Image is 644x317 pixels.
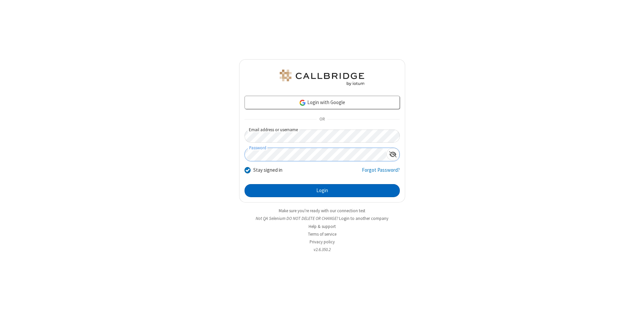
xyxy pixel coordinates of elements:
span: OR [317,115,327,124]
button: Login [245,184,400,197]
a: Terms of service [308,231,336,237]
button: Login to another company [339,215,388,222]
input: Email address or username [245,130,400,143]
label: Stay signed in [253,166,282,174]
input: Password [245,148,386,161]
a: Make sure you're ready with our connection test [279,208,365,214]
a: Help & support [309,224,336,229]
li: v2.6.350.2 [239,246,405,253]
a: Privacy policy [310,239,335,245]
a: Forgot Password? [362,166,400,179]
img: google-icon.png [299,99,306,106]
div: Show password [386,148,399,160]
a: Login with Google [245,96,400,109]
li: Not QA Selenium DO NOT DELETE OR CHANGE? [239,215,405,222]
img: QA Selenium DO NOT DELETE OR CHANGE [278,70,366,86]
